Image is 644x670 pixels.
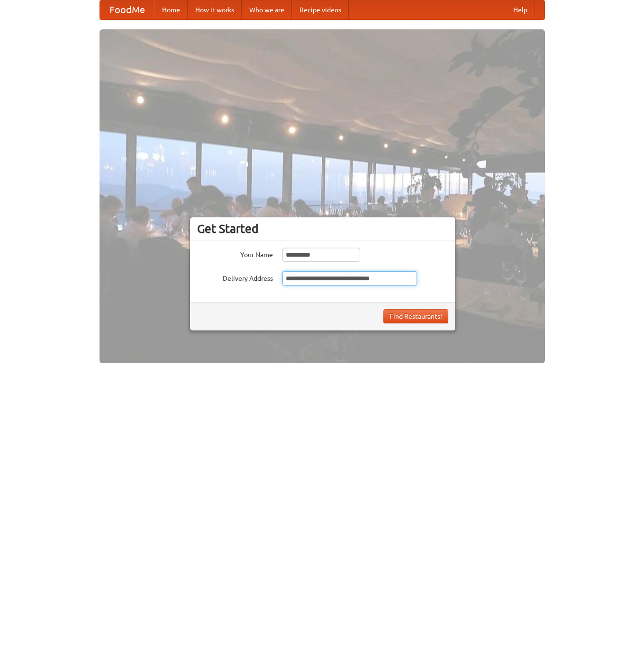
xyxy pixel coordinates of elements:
h3: Get Started [197,222,448,236]
a: Help [506,0,535,19]
button: Find Restaurants! [383,309,448,323]
a: Who we are [242,0,292,19]
a: Home [154,0,188,19]
a: Recipe videos [292,0,349,19]
label: Your Name [197,248,273,259]
a: FoodMe [100,0,154,19]
a: How it works [188,0,242,19]
label: Delivery Address [197,271,273,283]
